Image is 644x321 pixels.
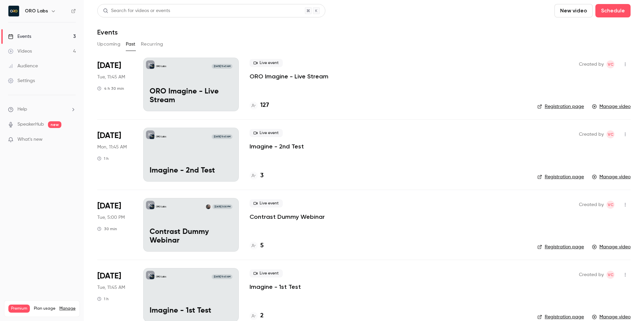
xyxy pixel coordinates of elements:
[592,314,631,320] a: Manage video
[212,134,232,139] span: [DATE] 11:45 AM
[48,121,61,128] span: new
[68,137,76,143] iframe: Noticeable Trigger
[260,311,264,320] h4: 2
[97,128,132,181] div: Oct 6 Mon, 11:45 AM (Europe/London)
[97,144,127,150] span: Mon, 11:45 AM
[260,241,264,250] h4: 5
[592,244,631,250] a: Manage video
[97,28,118,36] h1: Events
[150,307,232,315] p: Imagine - 1st Test
[97,156,109,161] div: 1 h
[212,274,232,279] span: [DATE] 11:45 AM
[554,4,593,17] button: New video
[579,130,604,138] span: Created by
[8,305,30,313] span: Premium
[143,198,239,252] a: Contrast Dummy WebinarORO LabsKelli Stanley[DATE] 5:00 PMContrast Dummy Webinar
[250,101,269,110] a: 127
[250,213,325,221] a: Contrast Dummy Webinar
[150,87,232,105] p: ORO Imagine - Live Stream
[97,201,121,211] span: [DATE]
[608,201,613,209] span: VC
[97,74,125,80] span: Tue, 11:45 AM
[25,8,48,14] h6: ORO Labs
[606,271,614,279] span: Vlad Croitoru
[156,205,166,208] p: ORO Labs
[250,199,283,207] span: Live event
[97,58,132,111] div: Oct 7 Tue, 12:45 PM (Europe/Amsterdam)
[150,167,232,175] p: Imagine - 2nd Test
[260,171,264,180] h4: 3
[150,228,232,245] p: Contrast Dummy Webinar
[212,64,232,69] span: [DATE] 11:45 AM
[8,6,19,16] img: ORO Labs
[17,136,43,143] span: What's new
[608,130,613,138] span: VC
[250,269,283,277] span: Live event
[537,174,584,180] a: Registration page
[143,58,239,111] a: ORO Imagine - Live StreamORO Labs[DATE] 11:45 AMORO Imagine - Live Stream
[606,130,614,138] span: Vlad Croitoru
[17,121,44,128] a: SpeakerHub
[8,77,35,84] div: Settings
[250,241,264,250] a: 5
[250,142,304,150] a: Imagine - 2nd Test
[595,4,631,17] button: Schedule
[126,39,136,50] button: Past
[537,314,584,320] a: Registration page
[97,296,109,302] div: 1 h
[17,106,27,113] span: Help
[8,63,38,69] div: Audience
[206,204,211,209] img: Kelli Stanley
[34,306,55,311] span: Plan usage
[250,171,264,180] a: 3
[97,271,121,281] span: [DATE]
[97,86,124,91] div: 4 h 30 min
[143,128,239,181] a: Imagine - 2nd TestORO Labs[DATE] 11:45 AMImagine - 2nd Test
[97,39,120,50] button: Upcoming
[579,271,604,279] span: Created by
[250,59,283,67] span: Live event
[250,311,264,320] a: 2
[579,60,604,68] span: Created by
[156,135,166,138] p: ORO Labs
[212,204,232,209] span: [DATE] 5:00 PM
[608,60,613,68] span: VC
[537,244,584,250] a: Registration page
[8,48,32,55] div: Videos
[537,103,584,110] a: Registration page
[592,174,631,180] a: Manage video
[8,33,31,40] div: Events
[250,283,301,291] a: Imagine - 1st Test
[97,214,125,221] span: Tue, 5:00 PM
[608,271,613,279] span: VC
[59,306,75,311] a: Manage
[250,129,283,137] span: Live event
[592,103,631,110] a: Manage video
[156,65,166,68] p: ORO Labs
[97,284,125,291] span: Tue, 11:45 AM
[103,7,170,14] div: Search for videos or events
[8,106,76,113] li: help-dropdown-opener
[97,198,132,252] div: Sep 30 Tue, 5:00 PM (Europe/London)
[97,60,121,71] span: [DATE]
[141,39,163,50] button: Recurring
[579,201,604,209] span: Created by
[606,60,614,68] span: Vlad Croitoru
[250,72,328,80] a: ORO Imagine - Live Stream
[97,226,117,232] div: 30 min
[606,201,614,209] span: Vlad Croitoru
[156,275,166,278] p: ORO Labs
[97,130,121,141] span: [DATE]
[260,101,269,110] h4: 127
